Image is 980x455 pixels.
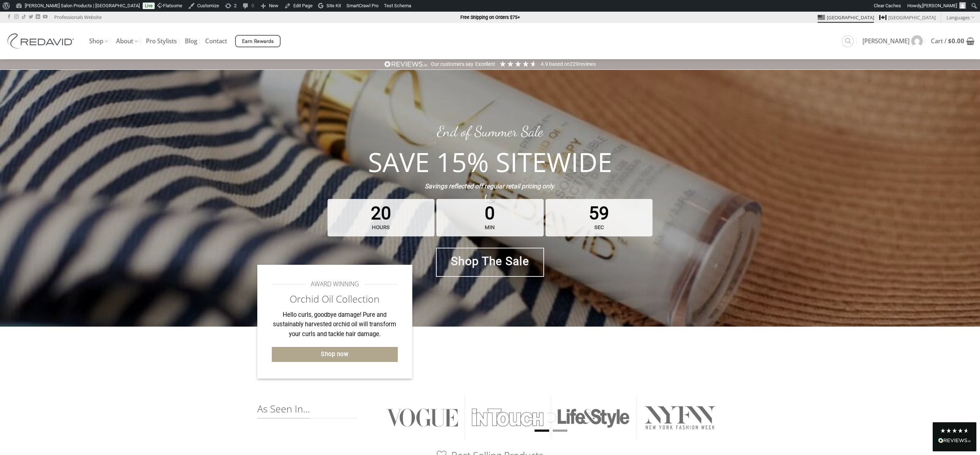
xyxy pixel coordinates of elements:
[437,123,543,140] a: End of Summer Sale
[205,35,227,48] a: Contact
[368,144,612,180] strong: SAVE 15% SITEWIDE
[21,15,26,20] a: Follow on TikTok
[321,350,348,359] span: Shop now
[242,37,274,45] span: Earn Rewards
[5,33,78,49] img: REDAVID Salon Products | United States
[436,248,544,277] a: Shop The Sale
[938,436,971,446] div: Read All Reviews
[938,438,971,443] img: REVIEWS.io
[272,347,398,362] a: Shop now
[879,12,936,23] a: [GEOGRAPHIC_DATA]
[311,279,359,289] span: AWARD WINNING
[272,310,398,339] p: Hello curls, goodbye damage! Pure and sustainably harvested orchid oil will transform your curls ...
[43,15,47,20] a: Follow on YouTube
[431,61,473,68] div: Our customers say
[541,61,549,67] span: 4.9
[436,199,544,236] span: 0
[425,183,555,190] strong: Savings reflected off regular retail pricing only.
[14,15,19,20] a: Follow on Instagram
[535,430,549,432] li: Page dot 1
[579,61,596,67] span: reviews
[818,12,874,23] a: [GEOGRAPHIC_DATA]
[7,15,11,20] a: Follow on Facebook
[545,199,653,236] span: 59
[146,35,177,48] a: Pro Stylists
[329,220,433,235] strong: hours
[328,199,435,236] span: 20
[451,252,529,271] span: Shop The Sale
[29,15,33,20] a: Follow on Twitter
[475,61,495,68] div: Excellent
[947,12,975,23] a: Languages
[235,35,281,47] a: Earn Rewards
[326,3,341,8] span: Site Kit
[931,33,975,49] a: View cart
[933,422,976,451] div: Read All Reviews
[272,293,398,306] h2: Orchid Oil Collection
[922,3,957,8] span: [PERSON_NAME]
[499,60,537,68] div: 4.91 Stars
[89,34,108,48] a: Shop
[116,34,138,48] a: About
[940,428,969,434] div: 4.8 Stars
[948,37,964,45] bdi: 0.00
[553,430,567,432] li: Page dot 2
[948,37,952,45] span: $
[143,3,155,9] a: Live
[549,61,570,67] span: Based on
[547,220,651,235] strong: sec
[931,38,964,44] span: Cart /
[36,15,40,20] a: Follow on LinkedIn
[438,220,542,235] strong: min
[185,35,197,48] a: Blog
[460,15,520,20] strong: Free Shipping on Orders $75+
[862,38,909,44] span: [PERSON_NAME]
[570,61,579,67] span: 229
[54,12,102,23] a: Professionals Website
[862,32,923,51] a: [PERSON_NAME]
[257,403,310,419] span: As Seen In...
[842,35,854,47] a: Search
[384,61,427,68] img: REVIEWS.io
